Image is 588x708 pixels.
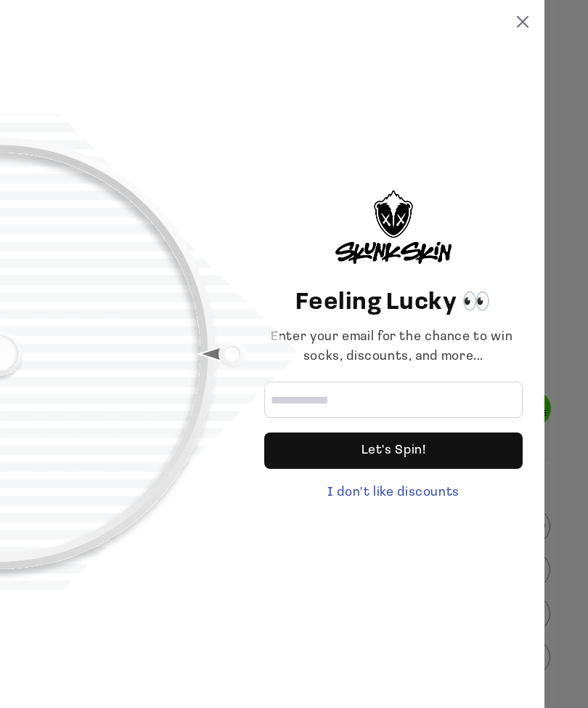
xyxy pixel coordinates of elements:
[264,382,523,418] input: Email address
[264,328,523,367] div: Enter your email for the chance to win socks, discounts, and more...
[264,483,523,503] div: I don't like discounts
[335,190,452,264] img: logo
[264,433,523,469] div: Let's Spin!
[362,433,426,469] div: Let's Spin!
[264,286,523,321] header: Feeling Lucky 👀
